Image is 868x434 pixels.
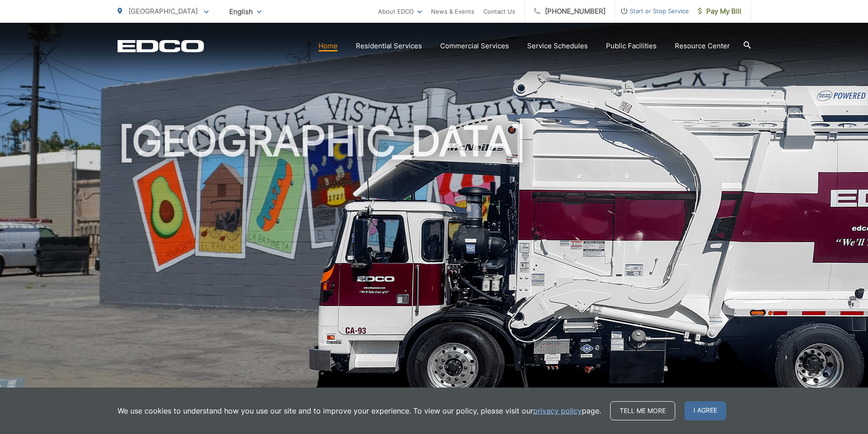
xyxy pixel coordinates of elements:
[684,401,726,420] span: I agree
[431,6,474,17] a: News & Events
[610,401,675,420] a: Tell me more
[483,6,515,17] a: Contact Us
[378,6,422,17] a: About EDCO
[527,41,588,51] a: Service Schedules
[698,6,741,17] span: Pay My Bill
[118,118,751,407] h1: [GEOGRAPHIC_DATA]
[440,41,509,51] a: Commercial Services
[356,41,422,51] a: Residential Services
[606,41,657,51] a: Public Facilities
[222,4,268,20] span: English
[675,41,730,51] a: Resource Center
[128,7,198,15] span: [GEOGRAPHIC_DATA]
[118,405,601,416] p: We use cookies to understand how you use our site and to improve your experience. To view our pol...
[118,40,204,52] a: EDCD logo. Return to the homepage.
[533,405,582,416] a: privacy policy
[318,41,338,51] a: Home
